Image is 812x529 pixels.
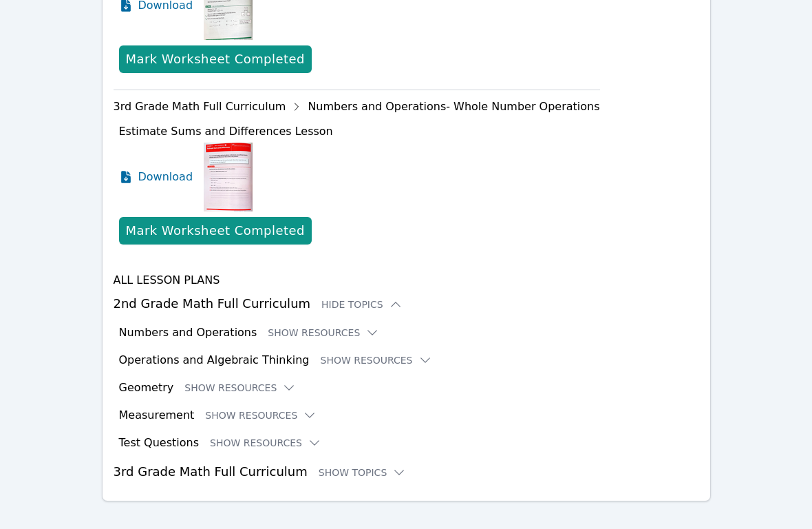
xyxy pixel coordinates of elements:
h3: 2nd Grade Math Full Curriculum [114,294,699,313]
button: Show Resources [205,408,317,422]
span: Download [138,169,193,185]
img: Estimate Sums and Differences Lesson [204,143,253,211]
button: Show Resources [268,326,379,340]
button: Show Resources [210,436,321,450]
h4: All Lesson Plans [114,272,699,289]
button: Show Resources [184,381,296,395]
h3: Measurement [119,407,195,424]
button: Show Topics [319,466,407,479]
h3: Operations and Algebraic Thinking [119,352,310,369]
h3: 3rd Grade Math Full Curriculum [114,462,699,481]
button: Show Resources [321,353,432,367]
h3: Test Questions [119,435,200,451]
div: Mark Worksheet Completed [126,221,305,240]
a: Download [119,143,193,211]
button: Hide Topics [321,298,403,311]
h3: Numbers and Operations [119,324,257,341]
span: Estimate Sums and Differences Lesson [119,125,333,138]
div: 3rd Grade Math Full Curriculum Numbers and Operations- Whole Number Operations [114,96,600,118]
button: Mark Worksheet Completed [119,45,312,73]
h3: Geometry [119,380,174,396]
div: Mark Worksheet Completed [126,50,305,69]
button: Mark Worksheet Completed [119,217,312,245]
